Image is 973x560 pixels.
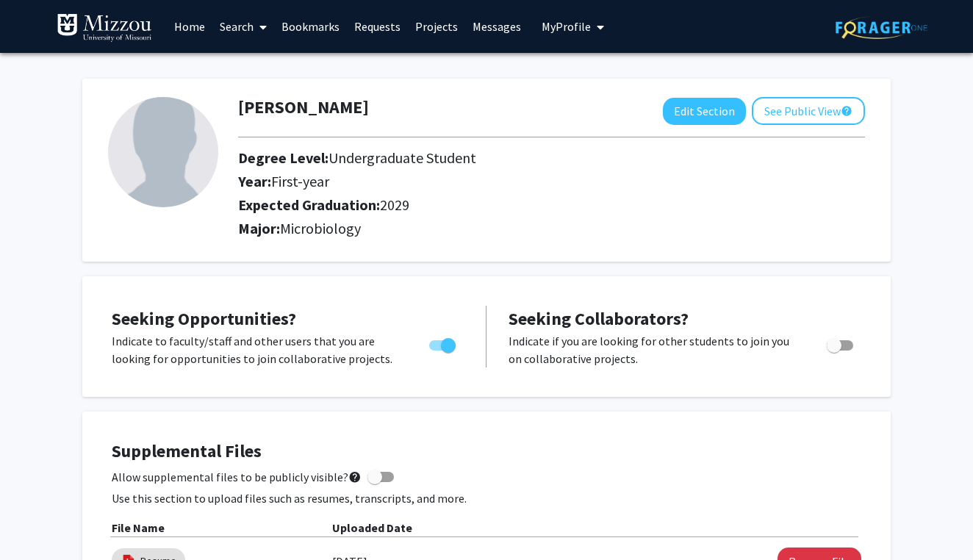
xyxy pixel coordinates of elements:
button: See Public View [752,97,865,125]
h4: Supplemental Files [112,441,861,462]
iframe: Chat [11,494,62,549]
a: Projects [408,1,465,52]
span: My Profile [542,19,591,34]
img: ForagerOne Logo [836,16,927,39]
span: Seeking Collaborators? [509,307,689,330]
div: Toggle [423,332,464,354]
span: Allow supplemental files to be publicly visible? [112,468,362,486]
p: Indicate if you are looking for other students to join you on collaborative projects. [509,332,799,367]
mat-icon: help [841,102,852,120]
div: Toggle [821,332,861,354]
mat-icon: help [348,468,362,486]
h2: Expected Graduation: [238,196,783,214]
a: Home [167,1,212,52]
b: Uploaded Date [332,520,412,535]
p: Indicate to faculty/staff and other users that you are looking for opportunities to join collabor... [112,332,401,367]
span: Undergraduate Student [328,148,476,167]
h2: Year: [238,173,783,190]
img: Profile Picture [108,97,218,207]
h2: Major: [238,220,865,237]
h2: Degree Level: [238,149,783,167]
span: 2029 [380,195,409,214]
a: Bookmarks [274,1,347,52]
a: Search [212,1,274,52]
button: Edit Section [663,98,746,125]
a: Messages [465,1,528,52]
b: File Name [112,520,165,535]
span: Microbiology [280,219,361,237]
h1: [PERSON_NAME] [238,97,369,118]
span: First-year [271,172,329,190]
img: University of Missouri Logo [57,13,152,43]
p: Use this section to upload files such as resumes, transcripts, and more. [112,489,861,507]
a: Requests [347,1,408,52]
span: Seeking Opportunities? [112,307,296,330]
